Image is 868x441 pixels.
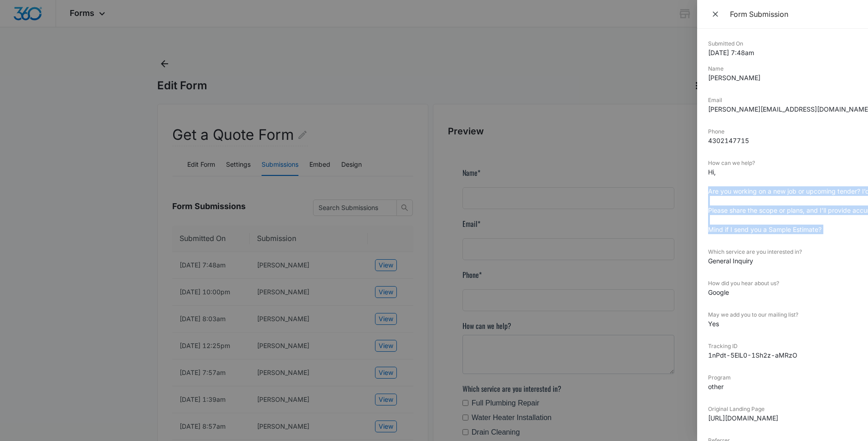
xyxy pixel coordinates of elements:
dt: How did you hear about us? [708,279,857,287]
dt: Original Landing Page [708,405,857,413]
dd: [PERSON_NAME] [708,73,857,82]
label: Full Plumbing Repair [9,231,77,241]
dt: Tracking ID [708,342,857,350]
dd: [URL][DOMAIN_NAME] [708,413,857,423]
label: HVAC Repair & Replacement [9,289,104,300]
label: General Inquiry [9,318,59,329]
dd: other [708,382,857,391]
dd: General Inquiry [708,256,857,266]
dt: Name [708,65,857,73]
dt: Phone [708,128,857,136]
div: Form Submission [730,9,857,19]
dd: 1nPdt-5ElL0-1Sh2z-aMRzO [708,350,857,360]
dd: Google [708,287,857,297]
dt: How can we help? [708,159,857,167]
dt: May we add you to our mailing list? [708,311,857,319]
span: Close [711,8,722,21]
dd: 4302147715 [708,136,857,145]
dt: Email [708,96,857,104]
label: Ductwork [9,303,40,314]
label: Water Heater Installation [9,245,89,256]
dd: [PERSON_NAME][EMAIL_ADDRESS][DOMAIN_NAME] [708,104,857,114]
dd: [DATE] 7:48am [708,48,857,57]
label: Drain Cleaning [9,260,57,271]
dt: Program [708,374,857,382]
dt: Submitted On [708,40,857,48]
dt: Which service are you interested in? [708,248,857,256]
dd: Hi, Are you working on a new job or upcoming tender? I’d be happy to help with the estimating. Pl... [708,167,857,234]
button: Close [708,7,724,21]
dd: Yes [708,319,857,328]
label: Whole House Repiping [9,274,84,285]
